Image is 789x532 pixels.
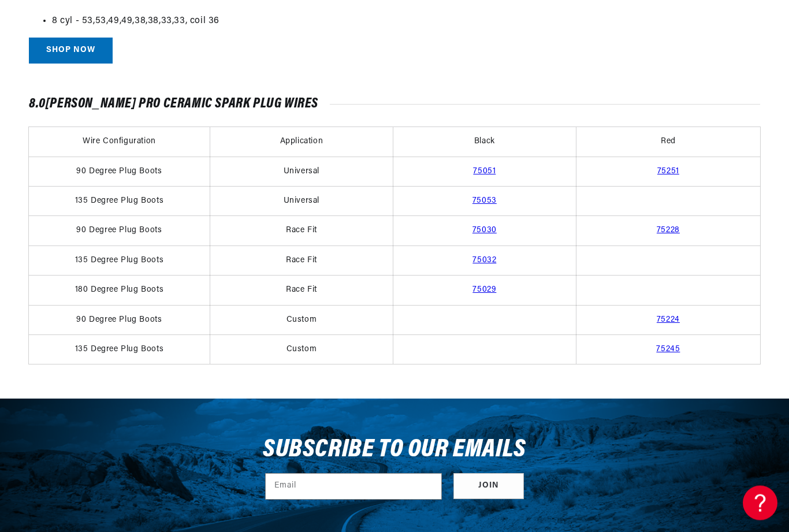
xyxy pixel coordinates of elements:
[393,128,576,157] td: Black
[29,38,113,64] a: Shop Now
[29,128,210,157] td: Wire Configuration
[29,187,210,217] td: 135 Degree Plug Boots
[210,157,393,187] td: Universal
[29,276,210,306] td: 180 Degree Plug Boots
[657,168,679,176] a: 75251
[52,14,760,29] li: 8 cyl - 53,53,49,49,38,38,33,33, coil 36
[210,306,393,335] td: Custom
[29,306,210,335] td: 90 Degree Plug Boots
[29,336,210,365] td: 135 Degree Plug Boots
[29,246,210,276] td: 135 Degree Plug Boots
[210,336,393,365] td: Custom
[29,157,210,187] td: 90 Degree Plug Boots
[657,316,680,325] a: 75224
[472,256,496,265] a: 75032
[472,197,497,206] a: 75053
[210,276,393,306] td: Race Fit
[576,128,760,157] td: Red
[29,99,760,110] h2: 8.0[PERSON_NAME] Pro Ceramic Spark Plug Wires
[210,187,393,217] td: Universal
[210,246,393,276] td: Race Fit
[473,168,496,176] a: 75051
[657,226,680,235] a: 75228
[266,474,441,500] input: Email
[472,286,496,295] a: 75029
[210,217,393,246] td: Race Fit
[210,128,393,157] td: Application
[263,440,526,462] h3: Subscribe to our emails
[29,217,210,246] td: 90 Degree Plug Boots
[656,345,680,354] a: 75245
[453,474,524,500] button: Subscribe
[472,226,497,235] a: 75030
